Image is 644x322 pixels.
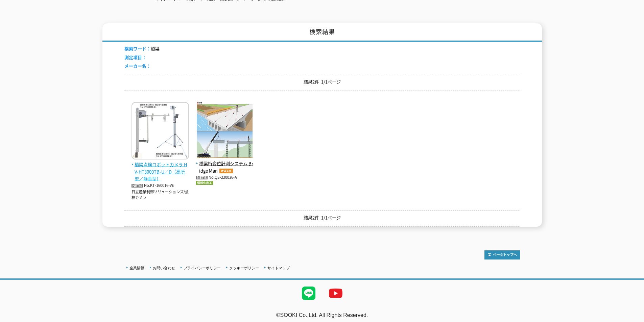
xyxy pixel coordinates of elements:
[132,182,189,189] p: No.KT-160016-VE
[184,266,221,270] a: プライバシーポリシー
[196,102,254,160] img: 橋梁桁変位計測システム Bridge Man
[196,174,254,181] p: No.QS-220036-A
[132,102,189,161] img: HV-HT3000TB-U／D（高所型／懸垂型）
[124,63,151,69] span: メーカー名：
[124,54,146,60] span: 測定項目：
[132,161,189,182] span: 橋梁点検ロボットカメラ HV-HT3000TB-U／D（高所型／懸垂型）
[196,153,254,174] a: 橋梁桁変位計測システム Bridge Manオススメ
[124,78,520,85] p: 結果2件 1/1ページ
[124,214,520,221] p: 結果2件 1/1ページ
[196,160,254,174] span: 橋梁桁変位計測システム Bridge Man
[484,250,520,259] img: トップページへ
[196,181,213,185] img: 情報化施工
[124,45,160,52] li: 橋梁
[267,266,290,270] a: サイトマップ
[295,280,322,307] img: LINE
[132,189,189,200] p: 日立産業制御ソリューションズ/点検カメラ
[132,154,189,182] a: 橋梁点検ロボットカメラ HV-HT3000TB-U／D（高所型／懸垂型）
[124,45,151,52] span: 検索ワード：
[153,266,175,270] a: お問い合わせ
[322,280,349,307] img: YouTube
[129,266,144,270] a: 企業情報
[229,266,259,270] a: クッキーポリシー
[218,169,235,173] img: オススメ
[102,23,542,42] h1: 検索結果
